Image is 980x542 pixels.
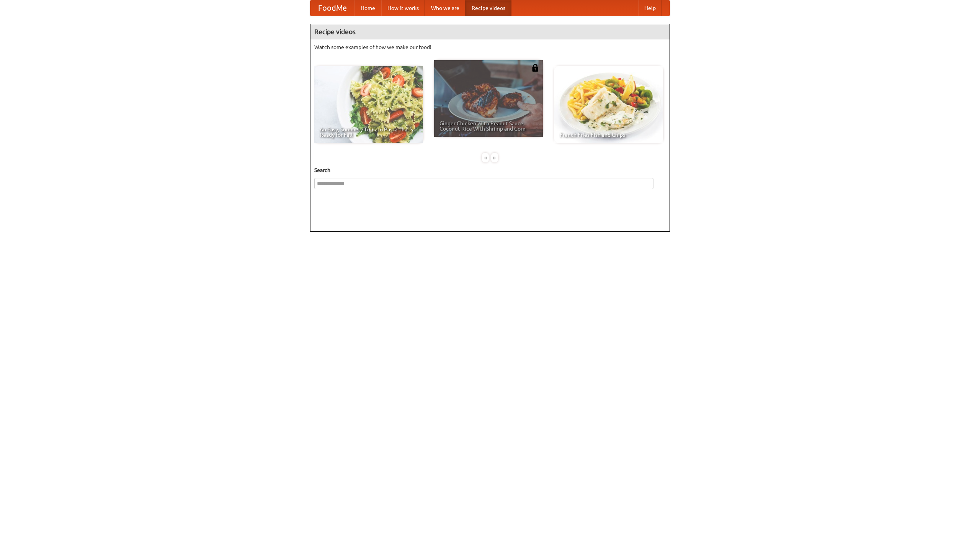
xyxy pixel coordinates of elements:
[310,24,670,39] h4: Recipe videos
[320,127,418,138] span: An Easy, Summery Tomato Pasta That's Ready for Fall
[560,132,658,138] span: French Fries Fish and Chips
[314,43,666,51] p: Watch some examples of how we make our food!
[310,0,354,16] a: FoodMe
[554,66,663,143] a: French Fries Fish and Chips
[314,66,423,143] a: An Easy, Summery Tomato Pasta That's Ready for Fall
[638,0,662,16] a: Help
[381,0,425,16] a: How it works
[531,64,539,72] img: 483408.png
[482,153,489,162] div: «
[425,0,465,16] a: Who we are
[354,0,381,16] a: Home
[465,0,511,16] a: Recipe videos
[491,153,498,162] div: »
[314,166,666,174] h5: Search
